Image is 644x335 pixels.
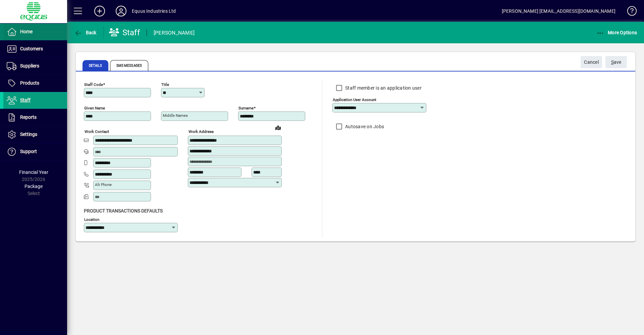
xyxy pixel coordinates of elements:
span: Products [20,80,39,86]
mat-label: Application user account [333,97,376,102]
button: Back [72,27,98,39]
span: Details [83,60,108,71]
button: Profile [110,5,132,17]
button: More Options [595,27,639,39]
span: Settings [20,132,37,137]
span: Back [74,30,97,35]
button: Add [89,5,110,17]
label: Autosave on Jobs [344,123,384,130]
mat-label: Alt Phone [95,182,112,187]
span: Cancel [584,57,599,68]
a: Products [3,75,67,92]
a: Home [3,23,67,40]
span: Support [20,149,37,154]
div: Equus Industries Ltd [132,6,176,16]
a: Support [3,143,67,160]
label: Staff member is an application user [344,85,422,91]
app-page-header-button: Back [67,27,104,39]
a: View on map [273,122,283,133]
div: Staff [109,27,140,38]
span: Customers [20,46,43,51]
span: Staff [20,97,31,103]
a: Settings [3,126,67,143]
mat-label: Staff Code [84,82,103,87]
button: Save [605,56,627,68]
mat-label: Given name [84,106,105,110]
a: Suppliers [3,58,67,75]
span: Suppliers [20,63,39,68]
div: [PERSON_NAME] [154,28,195,38]
mat-label: Middle names [163,113,188,118]
mat-label: Surname [238,106,254,110]
a: Reports [3,109,67,126]
a: Customers [3,41,67,57]
span: Reports [20,114,37,120]
span: S [611,59,614,65]
span: More Options [596,30,637,35]
span: Product Transactions Defaults [84,208,163,213]
button: Cancel [581,56,602,68]
span: Financial Year [19,170,48,175]
mat-label: Location [84,217,99,222]
a: Knowledge Base [622,1,636,23]
mat-label: Title [161,82,169,87]
span: Package [24,184,43,189]
span: ave [611,57,622,68]
span: Home [20,29,33,34]
span: SMS Messages [110,60,148,71]
div: [PERSON_NAME] [EMAIL_ADDRESS][DOMAIN_NAME] [502,6,615,16]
